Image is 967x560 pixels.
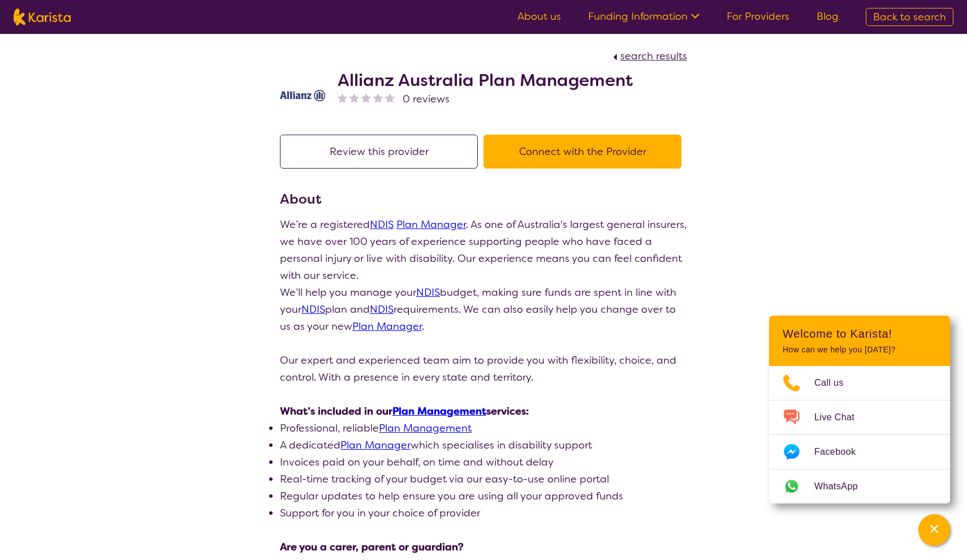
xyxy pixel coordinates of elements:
p: Our expert and experienced team aim to provide you with flexibility, choice, and control. With a ... [280,352,687,386]
img: nonereviewstar [338,93,347,102]
strong: What’s included in our services: [280,404,529,418]
a: Blog [817,10,839,23]
a: Review this provider [280,145,483,158]
a: About us [517,10,561,23]
p: We’re a registered . As one of Australia's largest general insurers, we have over 100 years of ex... [280,216,687,284]
a: NDIS [370,218,394,231]
span: Facebook [814,443,869,460]
a: For Providers [727,10,789,23]
ul: Choose channel [769,366,950,503]
a: Plan Manager [352,320,422,333]
span: Live Chat [814,409,868,426]
h3: About [280,189,687,209]
span: 0 reviews [403,91,450,107]
img: nonereviewstar [373,93,383,102]
a: Back to search [866,8,953,26]
a: Connect with the Provider [483,145,687,158]
li: Support for you in your choice of provider [280,505,687,522]
button: Connect with the Provider [483,135,681,169]
img: Karista logo [14,8,71,25]
img: nonereviewstar [349,93,359,102]
span: Back to search [873,10,946,24]
a: Plan Manager [340,438,411,452]
a: NDIS [301,303,325,316]
a: Plan Manager [396,218,466,231]
h2: Welcome to Karista! [783,327,936,341]
span: search results [620,49,687,63]
a: NDIS [370,303,394,316]
li: Regular updates to help ensure you are using all your approved funds [280,488,687,505]
a: NDIS [416,286,440,299]
li: Real-time tracking of your budget via our easy-to-use online portal [280,471,687,488]
li: Professional, reliable [280,420,687,437]
img: nonereviewstar [385,93,395,102]
li: Invoices paid on your behalf, on time and without delay [280,454,687,471]
button: Channel Menu [918,514,950,546]
li: A dedicated which specialises in disability support [280,437,687,454]
h2: Allianz Australia Plan Management [338,70,633,91]
a: search results [610,49,687,63]
button: Review this provider [280,135,478,169]
a: Web link opens in a new tab. [769,469,950,503]
strong: Are you a carer, parent or guardian? [280,540,464,554]
p: We’ll help you manage your budget, making sure funds are spent in line with your plan and require... [280,284,687,335]
a: Plan Management [392,404,486,418]
span: Call us [814,374,857,391]
span: WhatsApp [814,478,871,495]
a: Funding Information [588,10,700,23]
img: nonereviewstar [361,93,371,102]
div: Channel Menu [769,316,950,503]
a: Plan Management [379,421,472,435]
p: How can we help you [DATE]? [783,345,936,355]
img: rr7gtpqyd7oaeufumguf.jpg [280,90,325,101]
